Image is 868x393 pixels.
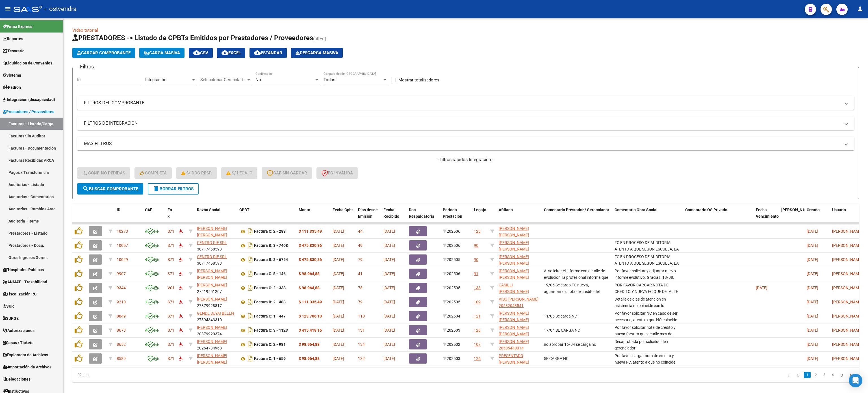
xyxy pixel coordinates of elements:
[615,208,657,212] span: Comentario Obra Social
[239,208,249,212] span: CPBT
[299,328,322,332] strong: $ 415.418,16
[474,208,486,212] span: Legajo
[117,286,126,290] span: 9344
[197,254,227,259] span: CENTRO RIE SRL
[499,226,529,244] span: [PERSON_NAME] [PERSON_NAME] 20541853015
[197,283,227,287] span: [PERSON_NAME]
[358,314,365,318] span: 110
[145,208,152,212] span: CAE
[197,239,235,251] div: 30717468593
[3,109,54,115] span: Prestadores / Proveedores
[358,300,363,304] span: 79
[247,297,254,306] i: Descargar documento
[474,228,481,235] div: 123
[84,120,841,126] mat-panel-title: FILTROS DE INTEGRACION
[254,258,288,262] strong: Factura B: 3 - 6754
[139,48,185,58] button: Carga Masiva
[144,50,180,55] span: Carga Masiva
[117,300,126,304] span: 9210
[77,157,854,163] h4: - filtros rápidos Integración -
[398,77,439,83] span: Mostrar totalizadores
[615,254,679,285] span: FC EN PROCESO DE AUDITORIA ATENTO A QUE SEGUN ESCUELA, LA MI ASISTE 6 HS SEMANALES UNICAMENTE (MA...
[333,257,344,262] span: [DATE]
[474,327,481,334] div: 128
[612,204,683,229] datatable-header-cell: Comentario Obra Social
[544,283,600,300] span: 19/06 Se cargo FC nueva, aguardamos nota de crédito del prestador.
[247,340,254,349] i: Descargar documento
[857,5,863,12] mat-icon: person
[3,340,33,346] span: Casos / Tickets
[114,204,143,229] datatable-header-cell: ID
[168,356,174,361] span: S71
[358,229,363,234] span: 44
[3,36,23,42] span: Reportes
[247,312,254,321] i: Descargar documento
[443,229,460,234] span: 202506
[45,3,77,15] span: - ostvendra
[5,5,11,12] mat-icon: menu
[443,208,462,219] span: Período Prestación
[267,170,307,176] span: CAE SIN CARGAR
[383,208,399,219] span: Fecha Recibido
[832,271,862,276] span: [PERSON_NAME]
[333,229,344,234] span: [DATE]
[499,254,529,272] span: [PERSON_NAME] [PERSON_NAME] 27579281915
[197,269,227,280] span: [PERSON_NAME] [PERSON_NAME]
[330,204,356,229] datatable-header-cell: Fecha Cpbt
[832,342,862,347] span: [PERSON_NAME]
[117,229,128,234] span: 10273
[3,315,19,321] span: SURGE
[197,282,235,294] div: 27419551207
[168,257,174,262] span: S71
[3,352,48,358] span: Explorador de Archivos
[807,314,818,318] span: [DATE]
[168,208,173,219] span: Fc. x
[803,370,811,380] li: page 1
[3,23,32,30] span: Firma Express
[77,63,97,71] h3: Filtros
[145,77,166,82] span: Integración
[358,328,365,332] span: 131
[299,271,320,276] strong: $ 98.964,88
[499,339,529,350] span: [PERSON_NAME] 20505440014
[254,300,286,305] strong: Factura B: 2 - 488
[117,208,120,212] span: ID
[117,243,128,248] span: 10057
[443,257,460,262] span: 202505
[381,204,407,229] datatable-header-cell: Fecha Recibido
[832,286,862,290] span: [PERSON_NAME]
[197,353,227,364] span: [PERSON_NAME] [PERSON_NAME]
[262,167,312,179] button: CAE SIN CARGAR
[333,314,344,318] span: [DATE]
[499,269,529,286] span: [PERSON_NAME] [PERSON_NAME] 20570754433
[499,283,529,300] span: CASILLI [PERSON_NAME] 20583630164
[615,269,676,292] span: Por favor solicitar y adjuntar nuevo informe evolutivo. Gracias. 18/08. Por favor que envie la rt...
[296,50,338,55] span: Descarga Masiva
[72,28,98,33] a: Video tutorial
[168,314,174,318] span: S71
[291,48,343,58] app-download-masive: Descarga masiva de comprobantes (adjuntos)
[222,50,241,55] span: EXCEL
[197,225,235,237] div: 27308937696
[148,183,199,195] button: Borrar Filtros
[237,204,296,229] datatable-header-cell: CPBT
[383,229,395,234] span: [DATE]
[820,370,828,380] li: page 3
[255,77,261,82] span: No
[832,300,862,304] span: [PERSON_NAME]
[168,243,174,248] span: S71
[785,372,793,378] a: go to first page
[812,372,819,378] a: 2
[383,286,395,290] span: [DATE]
[443,314,460,318] span: 202504
[324,77,335,82] span: Todos
[3,291,37,297] span: Fiscalización RG
[358,271,363,276] span: 41
[496,204,542,229] datatable-header-cell: Afiliado
[72,34,313,42] span: PRESTADORES -> Listado de CPBTs Emitidos por Prestadores / Proveedores
[443,286,460,290] span: 202505
[117,271,126,276] span: 9907
[197,338,235,350] div: 20264734968
[781,208,812,212] span: [PERSON_NAME]
[443,356,460,361] span: 202503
